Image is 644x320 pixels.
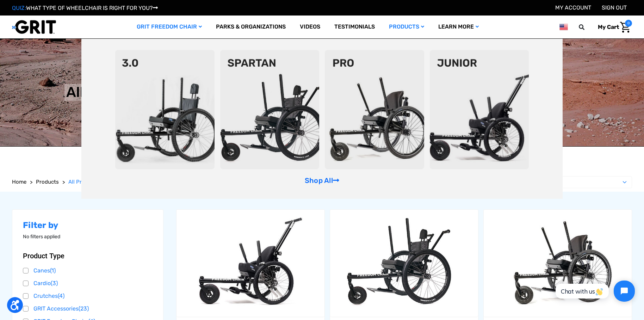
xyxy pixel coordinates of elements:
span: 0 [625,20,632,27]
a: Cardio(3) [23,278,153,289]
img: junior-chair.png [430,50,529,169]
a: GRIT Accessories(23) [23,303,153,314]
a: Testimonials [327,16,382,38]
a: Products [382,16,431,38]
button: Product Type [23,252,153,260]
a: Videos [293,16,327,38]
input: Search [582,20,593,35]
img: us.png [559,23,568,31]
h1: All Products [66,84,151,101]
a: Account [555,4,591,11]
a: Crutches(4) [23,291,153,301]
a: Learn More [431,16,486,38]
a: Sign out [602,4,627,11]
a: GRIT Freedom Chair: Spartan,$3,995.00 [330,210,478,317]
iframe: Tidio Chat [548,275,641,308]
img: GRIT Junior: GRIT Freedom Chair all terrain wheelchair engineered specifically for kids [177,214,324,313]
span: (23) [79,305,89,312]
a: GRIT Freedom Chair [130,16,209,38]
span: Home [12,179,26,185]
img: GRIT Freedom Chair: Spartan [330,214,478,313]
span: QUIZ: [12,5,26,11]
img: spartan2.png [220,50,320,169]
a: GRIT Freedom Chair: Pro,$5,495.00 [484,210,632,317]
a: All Products [68,178,99,186]
a: Shop All [305,176,339,185]
a: Parks & Organizations [209,16,293,38]
span: (3) [51,280,58,287]
span: (1) [50,267,56,274]
img: Cart [620,22,630,33]
img: GRIT All-Terrain Wheelchair and Mobility Equipment [12,20,56,34]
a: Products [36,178,59,186]
span: Products [36,179,59,185]
img: pro-chair.png [325,50,424,169]
span: Product Type [23,252,64,260]
span: All Products [68,179,99,185]
img: 3point0.png [115,50,215,169]
span: My Cart [598,24,619,30]
p: No filters applied [23,233,153,240]
span: (4) [58,293,64,299]
a: Cart with 0 items [593,20,632,35]
img: GRIT Freedom Chair Pro: the Pro model shown including contoured Invacare Matrx seatback, Spinergy... [484,214,632,313]
a: Home [12,178,26,186]
a: Canes(1) [23,265,153,276]
a: GRIT Junior,$4,995.00 [177,210,324,317]
a: QUIZ:WHAT TYPE OF WHEELCHAIR IS RIGHT FOR YOU? [12,5,158,11]
h2: Filter by [23,220,153,230]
